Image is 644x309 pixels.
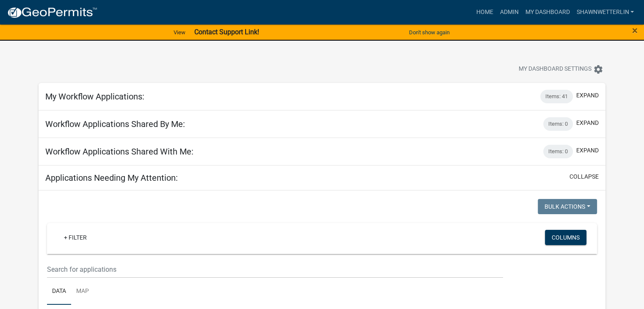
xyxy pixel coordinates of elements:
[576,91,599,100] button: expand
[543,117,573,131] div: Items: 0
[545,230,586,245] button: Columns
[538,199,597,214] button: Bulk Actions
[45,119,185,129] h5: Workflow Applications Shared By Me:
[632,25,638,36] span: ×
[540,90,573,103] div: Items: 41
[496,4,522,20] a: Admin
[576,119,599,127] button: expand
[632,25,638,36] button: Close
[71,278,94,305] a: Map
[57,230,94,245] a: + Filter
[543,145,573,158] div: Items: 0
[45,173,178,183] h5: Applications Needing My Attention:
[170,25,189,39] a: View
[473,4,496,20] a: Home
[45,91,144,102] h5: My Workflow Applications:
[45,146,193,157] h5: Workflow Applications Shared With Me:
[47,261,503,278] input: Search for applications
[519,64,591,74] span: My Dashboard Settings
[576,146,599,155] button: expand
[522,4,573,20] a: My Dashboard
[512,61,610,77] button: My Dashboard Settingssettings
[573,4,637,20] a: ShawnWetterlin
[194,28,259,36] strong: Contact Support Link!
[593,64,603,74] i: settings
[569,172,599,181] button: collapse
[47,278,71,305] a: Data
[406,25,453,39] button: Don't show again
